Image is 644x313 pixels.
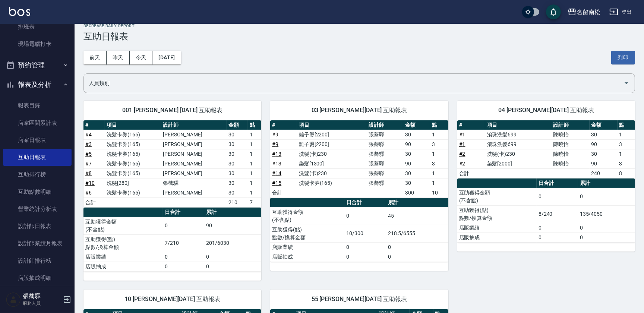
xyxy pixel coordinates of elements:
td: [PERSON_NAME] [161,168,227,178]
td: 0 [204,262,261,271]
td: 0 [204,252,261,262]
td: 離子燙[2200] [297,130,367,139]
td: 張蕎驛 [367,168,404,178]
button: 前天 [83,51,107,64]
a: 互助點數明細 [3,183,72,200]
p: 服務人員 [23,300,61,307]
td: 0 [537,223,578,233]
td: 30 [590,149,618,159]
td: 張蕎驛 [367,149,404,159]
td: 1 [248,178,261,188]
td: 滾珠洗髪699 [485,130,551,139]
th: 項目 [485,120,551,130]
td: 30 [227,188,248,197]
td: 洗髮卡券(165) [297,178,367,188]
a: 現場電腦打卡 [3,35,72,53]
td: 10/300 [344,225,386,242]
td: 30 [227,168,248,178]
td: 30 [227,159,248,168]
th: 累計 [204,208,261,217]
button: Open [621,77,632,89]
div: 名留南松 [577,7,600,17]
h3: 互助日報表 [83,31,635,42]
button: 預約管理 [3,56,72,75]
th: 點 [430,120,448,130]
td: 8 [618,168,635,178]
td: 合計 [83,197,105,207]
a: 排班表 [3,18,72,35]
td: 0 [537,233,578,242]
td: 3 [430,159,448,168]
button: save [546,4,561,19]
td: 1 [618,130,635,139]
a: 設計師排行榜 [3,252,72,269]
td: 3 [618,139,635,149]
a: #2 [459,151,465,157]
td: 1 [430,149,448,159]
td: 洗髮(卡)230 [485,149,551,159]
th: 設計師 [551,120,590,130]
th: # [270,120,297,130]
td: 210 [227,197,248,207]
td: [PERSON_NAME] [161,188,227,197]
th: 金額 [227,120,248,130]
a: 營業統計分析表 [3,200,72,218]
button: 昨天 [107,51,130,64]
th: 設計師 [161,120,227,130]
table: a dense table [457,120,635,178]
td: 洗髮卡券(165) [105,159,161,168]
td: 8/240 [537,205,578,223]
td: 30 [590,130,618,139]
td: 互助獲得(點) 點數/換算金額 [83,234,163,252]
td: 1 [430,178,448,188]
td: 45 [386,207,448,225]
td: 0 [578,233,635,242]
td: 染髮[1300] [297,159,367,168]
td: 0 [344,252,386,262]
a: 店販抽成明細 [3,269,72,287]
th: 累計 [578,178,635,188]
button: [DATE] [152,51,181,64]
input: 人員名稱 [87,77,621,90]
td: 張蕎驛 [367,178,404,188]
td: 7 [248,197,261,207]
a: 互助日報表 [3,149,72,166]
td: 陳曉怡 [551,130,590,139]
td: 店販業績 [457,223,537,233]
a: #6 [85,190,92,196]
td: 合計 [270,188,297,197]
td: 陳曉怡 [551,149,590,159]
span: 55 [PERSON_NAME][DATE] 互助報表 [279,295,439,303]
button: 登出 [606,5,635,19]
td: 90 [403,159,430,168]
td: 張蕎驛 [161,178,227,188]
td: 洗髮卡券(165) [105,188,161,197]
td: 3 [618,159,635,168]
td: 店販抽成 [457,233,537,242]
td: 店販抽成 [270,252,344,262]
td: 離子燙[2200] [297,139,367,149]
a: #1 [459,141,465,147]
td: 1 [618,149,635,159]
td: 240 [590,168,618,178]
td: 10 [430,188,448,197]
a: 互助排行榜 [3,166,72,183]
td: 陳曉怡 [551,139,590,149]
td: 0 [537,188,578,205]
td: 互助獲得(點) 點數/換算金額 [457,205,537,223]
td: 互助獲得(點) 點數/換算金額 [270,225,344,242]
td: 洗髮卡券(165) [105,168,161,178]
td: 張蕎驛 [367,139,404,149]
td: 3 [430,139,448,149]
th: 金額 [403,120,430,130]
td: 135/4050 [578,205,635,223]
table: a dense table [83,120,261,208]
a: 店家日報表 [3,132,72,149]
td: 30 [403,168,430,178]
td: 0 [163,262,204,271]
td: 0 [386,242,448,252]
td: 30 [227,139,248,149]
button: 名留南松 [565,4,603,20]
td: 90 [204,217,261,234]
a: #4 [85,132,92,137]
